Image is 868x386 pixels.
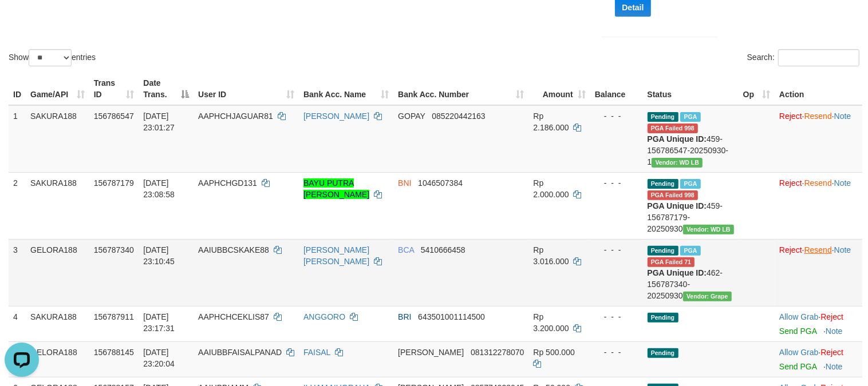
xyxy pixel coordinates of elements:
th: Bank Acc. Number: activate to sort column ascending [393,73,528,105]
a: Reject [779,112,802,121]
a: FAISAL [303,348,330,357]
a: Allow Grab [779,312,818,321]
a: Allow Grab [779,348,818,357]
label: Show entries [9,49,96,66]
span: Rp 500.000 [533,348,574,357]
span: PGA Error [648,257,695,267]
a: [PERSON_NAME] [303,112,369,121]
span: Vendor URL: https://dashboard.q2checkout.com/secure [652,158,703,168]
span: Marked by aquricky [680,246,700,256]
span: 156787340 [94,245,134,254]
th: Date Trans.: activate to sort column descending [139,73,194,105]
a: Note [826,362,843,371]
span: GOPAY [398,112,425,121]
span: Rp 2.186.000 [533,112,569,132]
span: BCA [398,245,414,254]
a: Send PGA [779,362,816,371]
span: BRI [398,312,411,321]
span: Copy 081312278070 to clipboard [471,348,524,357]
span: BNI [398,178,411,188]
a: Reject [779,178,802,188]
td: · [775,341,862,377]
label: Search: [747,49,859,66]
span: [PERSON_NAME] [398,348,464,357]
td: SAKURA188 [26,105,89,173]
span: AAPHCHGD131 [198,178,257,188]
a: Reject [820,348,843,357]
a: ANGGORO [303,312,345,321]
th: Balance [590,73,643,105]
div: - - - [595,311,638,323]
button: Open LiveChat chat widget [5,5,39,39]
a: Reject [779,245,802,254]
div: - - - [595,347,638,358]
span: Copy 085220442163 to clipboard [432,112,485,121]
span: [DATE] 23:01:27 [143,112,175,132]
a: Reject [820,312,843,321]
span: Rp 3.016.000 [533,245,569,266]
b: PGA Unique ID: [648,134,707,144]
td: 2 [9,172,26,239]
span: Marked by aquricky [680,112,700,122]
span: AAPHCHCEKLIS87 [198,312,269,321]
span: [DATE] 23:10:45 [143,245,175,266]
th: ID [9,73,26,105]
span: Vendor URL: https://dashboard.q2checkout.com/secure [683,225,734,234]
th: Op: activate to sort column ascending [739,73,775,105]
a: Resend [804,245,832,254]
span: [DATE] 23:17:31 [143,312,175,333]
a: Resend [804,178,832,188]
td: · · [775,172,862,239]
span: Pending [648,179,678,189]
th: Action [775,73,862,105]
td: 459-156787179-20250930 [643,172,739,239]
span: 156786547 [94,112,134,121]
th: Game/API: activate to sort column ascending [26,73,89,105]
span: Resend by aquricky [648,124,699,133]
a: Note [834,112,851,121]
span: Rp 3.200.000 [533,312,569,333]
span: Pending [648,348,678,358]
td: · · [775,239,862,306]
span: 156787911 [94,312,134,321]
td: · [775,306,862,341]
td: GELORA188 [26,239,89,306]
span: Pending [648,313,678,323]
span: Rp 2.000.000 [533,178,569,199]
span: Copy 1046507384 to clipboard [418,178,463,188]
div: - - - [595,110,638,122]
span: Pending [648,246,678,256]
td: 462-156787340-20250930 [643,239,739,306]
span: [DATE] 23:08:58 [143,178,175,199]
span: AAIUBBFAISALPANAD [198,348,282,357]
th: Trans ID: activate to sort column ascending [89,73,139,105]
th: User ID: activate to sort column ascending [194,73,299,105]
span: Pending [648,112,678,122]
span: · [779,312,820,321]
td: 3 [9,239,26,306]
a: BAYU PUTRA [PERSON_NAME] [303,178,369,199]
td: SAKURA188 [26,306,89,341]
a: Note [834,178,851,188]
a: Send PGA [779,327,816,336]
th: Bank Acc. Name: activate to sort column ascending [299,73,393,105]
td: GELORA188 [26,341,89,377]
span: [DATE] 23:20:04 [143,348,175,368]
span: Marked by aquricky [680,179,700,189]
span: Copy 643501001114500 to clipboard [418,312,485,321]
span: · [779,348,820,357]
a: Note [826,327,843,336]
span: AAPHCHJAGUAR81 [198,112,273,121]
span: PGA Error [648,190,699,200]
td: 459-156786547-20250930-1 [643,105,739,173]
td: · · [775,105,862,173]
div: - - - [595,244,638,256]
span: AAIUBBCSKAKE88 [198,245,269,254]
td: SAKURA188 [26,172,89,239]
span: Copy 5410666458 to clipboard [421,245,465,254]
td: 1 [9,105,26,173]
span: Vendor URL: https://settle31.1velocity.biz [683,292,732,301]
span: 156787179 [94,178,134,188]
b: PGA Unique ID: [648,268,707,277]
select: Showentries [29,49,72,66]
